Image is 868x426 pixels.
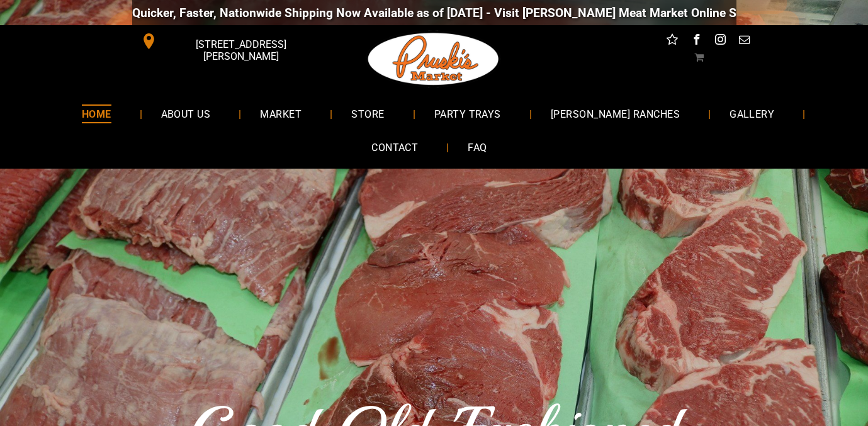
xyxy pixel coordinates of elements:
[366,25,502,93] img: Pruski-s+Market+HQ+Logo2-259w.png
[352,131,437,164] a: CONTACT
[449,131,505,164] a: FAQ
[63,97,130,130] a: HOME
[688,31,704,51] a: facebook
[736,31,752,51] a: email
[332,97,403,130] a: STORE
[711,97,793,130] a: GALLERY
[415,97,520,130] a: PARTY TRAYS
[159,32,322,69] span: [STREET_ADDRESS][PERSON_NAME]
[532,97,699,130] a: [PERSON_NAME] RANCHES
[712,31,728,51] a: instagram
[241,97,320,130] a: MARKET
[142,97,230,130] a: ABOUT US
[664,31,680,51] a: Social network
[132,31,325,51] a: [STREET_ADDRESS][PERSON_NAME]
